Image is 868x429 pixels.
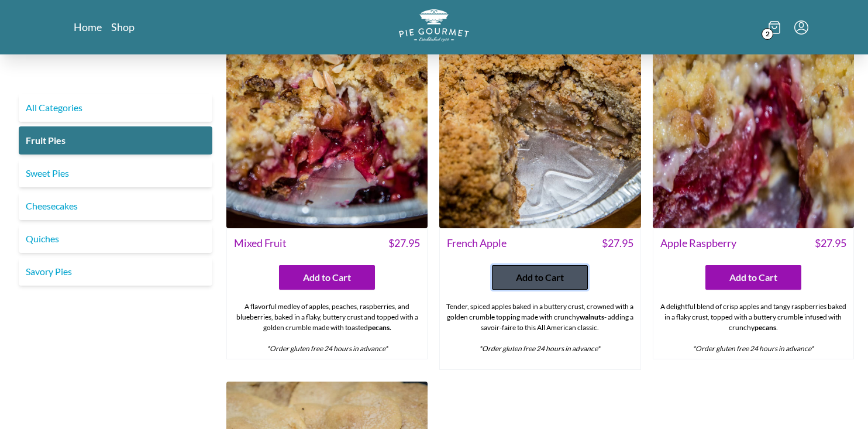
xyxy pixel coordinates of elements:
a: All Categories [19,94,212,122]
span: $ 27.95 [388,235,420,251]
span: Mixed Fruit [234,235,287,251]
img: logo [399,9,469,42]
button: Add to Cart [705,265,801,290]
em: *Order gluten free 24 hours in advance* [693,344,814,353]
span: Add to Cart [729,270,777,284]
button: Add to Cart [492,265,588,290]
a: Fruit Pies [19,126,212,155]
span: Add to Cart [303,270,351,284]
span: $ 27.95 [602,235,633,251]
a: Savory Pies [19,258,212,286]
a: Cheesecakes [19,192,212,220]
a: Shop [111,20,135,34]
img: Apple Raspberry [653,27,854,228]
button: Add to Cart [279,265,375,290]
a: Home [74,20,102,34]
em: *Order gluten free 24 hours in advance* [479,344,600,353]
div: A delightful blend of crisp apples and tangy raspberries baked in a flaky crust, topped with a bu... [653,297,853,359]
div: Tender, spiced apples baked in a buttery crust, crowned with a golden crumble topping made with c... [440,297,640,369]
span: $ 27.95 [815,235,846,251]
div: A flavorful medley of apples, peaches, raspberries, and blueberries, baked in a flaky, buttery cr... [227,297,427,359]
a: Logo [399,9,469,45]
span: Add to Cart [516,270,564,284]
span: Apple Raspberry [660,235,736,251]
a: Sweet Pies [19,159,212,187]
strong: pecans. [368,323,391,332]
em: *Order gluten free 24 hours in advance* [267,344,388,353]
img: French Apple [439,27,640,228]
strong: pecans [755,323,776,332]
strong: walnuts [580,313,604,321]
button: Menu [794,20,808,35]
span: 2 [762,28,773,40]
a: Quiches [19,225,212,253]
span: French Apple [447,235,507,251]
img: Mixed Fruit [226,27,428,228]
